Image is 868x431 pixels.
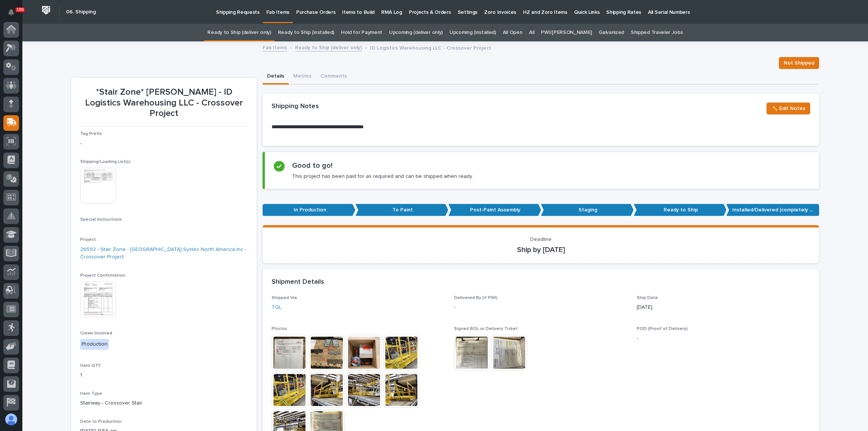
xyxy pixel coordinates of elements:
span: Delivered By (if PWI) [454,296,498,300]
h2: Good to go! [292,161,332,170]
a: 26592 - Stair Zone - [GEOGRAPHIC_DATA] Systec North America Inc - Crossover Project [80,246,248,261]
div: Production [80,339,109,350]
button: Notifications [3,4,19,20]
p: 100 [16,7,24,12]
span: Special Instructions [80,217,122,222]
span: Date to Production [80,419,122,424]
p: - [454,303,627,311]
span: Signed BOL or Delivery Ticket [454,327,518,331]
button: Details [263,69,289,85]
a: Upcoming (installed) [449,24,496,41]
a: Shipped Traveler Jobs [631,24,683,41]
a: Ready to Ship (deliver only) [207,24,271,41]
a: All [529,24,534,41]
a: PWI/[PERSON_NAME] [541,24,592,41]
p: In Production [263,204,355,216]
p: ID Logistics Warehousing LLC - Crossover Project [370,43,491,51]
p: Ship by [DATE] [272,245,810,254]
p: 1 [80,371,248,379]
span: Project Confirmation [80,273,125,278]
a: Upcoming (deliver only) [389,24,443,41]
span: Crews Involved [80,331,112,336]
p: [DATE] [637,303,810,311]
p: Installed/Delivered (completely done) [726,204,819,216]
p: Ready to Ship [634,204,727,216]
button: Metrics [289,69,316,85]
p: Post-Paint Assembly [448,204,541,216]
span: Project [80,237,96,242]
span: Item QTY [80,364,101,368]
p: *Stair Zone* [PERSON_NAME] - ID Logistics Warehousing LLC - Crossover Project [80,87,248,119]
p: This project has been paid for as required and can be shipped when ready. [292,173,473,180]
p: To Paint [355,204,448,216]
span: Tag Prefix [80,132,102,136]
span: Photos [272,327,287,331]
a: Hold for Payment [341,24,382,41]
a: Ready to Ship (deliver only) [295,43,362,51]
span: ✏️ Edit Notes [771,104,805,113]
h2: 06. Shipping [66,9,96,15]
button: Comments [316,69,351,85]
span: Ship Date [637,296,658,300]
h2: Shipment Details [272,278,324,286]
span: Item Type [80,391,102,396]
span: POD (Proof of Delivery) [637,327,688,331]
a: Galvanized [599,24,624,41]
button: users-avatar [3,412,19,427]
span: Deadline [530,237,552,242]
a: Ready to Ship (installed) [278,24,334,41]
p: Staging [541,204,634,216]
span: Not Shipped [784,59,814,67]
span: Shipping/Loading List(s) [80,160,131,164]
span: Shipped Via [272,296,297,300]
button: ✏️ Edit Notes [767,103,810,114]
p: Stairway - Crossover Stair [80,399,248,407]
div: Notifications100 [9,9,19,21]
p: - [637,335,810,343]
button: Not Shipped [779,57,819,69]
a: All Open [503,24,523,41]
a: Fab Items [263,43,287,51]
a: TQL [272,303,282,311]
img: Workspace Logo [39,3,53,17]
h2: Shipping Notes [272,103,319,111]
p: - [80,140,248,148]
